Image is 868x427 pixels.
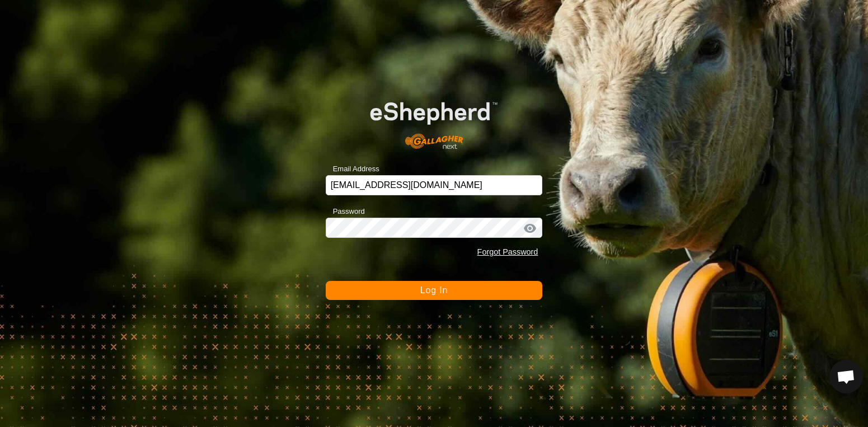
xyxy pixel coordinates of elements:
a: Forgot Password [477,247,538,256]
button: Log In [326,281,543,300]
img: E-shepherd Logo [347,84,520,158]
label: Password [326,206,365,217]
input: Email Address [326,175,543,195]
label: Email Address [326,163,379,175]
span: Log In [420,285,448,295]
div: Open chat [829,360,863,393]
